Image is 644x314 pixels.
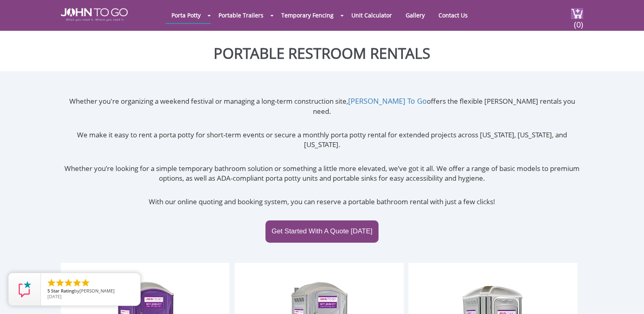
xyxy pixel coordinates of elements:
[47,288,50,294] span: 5
[79,288,115,294] span: [PERSON_NAME]
[47,293,62,299] span: [DATE]
[571,8,583,19] img: cart a
[275,7,340,23] a: Temporary Fencing
[400,7,431,23] a: Gallery
[61,130,583,150] p: We make it easy to rent a porta potty for short-term events or secure a monthly porta potty renta...
[348,96,427,106] a: [PERSON_NAME] To Go
[51,288,74,294] span: Star Rating
[47,288,134,294] span: by
[47,278,56,288] li: 
[212,7,270,23] a: Portable Trailers
[61,197,583,207] p: With our online quoting and booking system, you can reserve a portable bathroom rental with just ...
[17,281,33,297] img: Review Rating
[64,278,73,288] li: 
[165,7,207,23] a: Porta Potty
[61,96,583,116] p: Whether you're organizing a weekend festival or managing a long-term construction site, offers th...
[573,13,583,30] span: (0)
[61,8,128,21] img: JOHN to go
[61,164,583,184] p: Whether you’re looking for a simple temporary bathroom solution or something a little more elevat...
[265,220,379,242] a: Get Started With A Quote [DATE]
[55,278,65,288] li: 
[345,7,398,23] a: Unit Calculator
[81,278,90,288] li: 
[72,278,82,288] li: 
[432,7,474,23] a: Contact Us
